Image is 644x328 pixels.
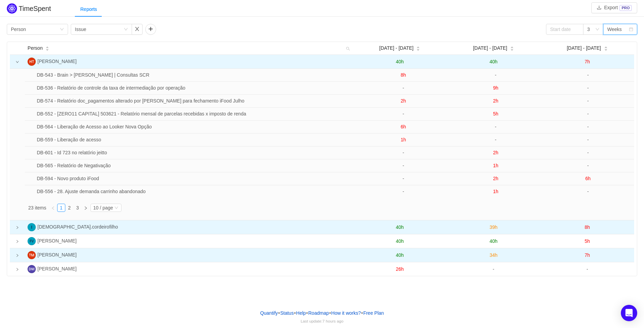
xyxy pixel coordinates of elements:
[591,2,637,13] button: icon: downloadExportPRO
[493,176,498,181] span: 2h
[37,59,77,64] span: [PERSON_NAME]
[587,266,588,272] span: -
[34,95,357,108] td: DB-574 - Relatório doc_pagamentos alterado por Miranda para fechamento iFood Julho
[65,204,73,212] li: 2
[7,3,17,14] img: Quantify logo
[587,111,589,116] span: -
[296,308,306,318] a: Help
[493,98,498,104] span: 2h
[28,237,36,245] img: FV
[396,238,403,244] span: 40h
[587,72,589,78] span: -
[301,319,344,323] span: Last update:
[587,163,589,168] span: -
[343,42,353,54] i: icon: search
[294,310,296,316] span: •
[28,58,36,66] img: HT
[73,204,82,212] li: 3
[402,176,404,181] span: -
[75,2,102,17] div: Reports
[493,85,498,91] span: 9h
[402,85,404,91] span: -
[621,305,637,321] div: Open Intercom Messenger
[416,46,420,48] i: icon: caret-up
[604,48,608,50] i: icon: caret-down
[584,224,590,230] span: 8h
[323,319,344,323] span: 7 hours ago
[490,59,497,64] span: 40h
[495,72,497,78] span: -
[45,45,49,50] div: Sort
[16,226,19,229] i: icon: right
[16,60,19,64] i: icon: down
[401,72,406,78] span: 8h
[587,124,589,129] span: -
[584,59,590,64] span: 7h
[34,121,357,134] td: DB-564 - Liberação de Acesso ao Looker Nova Opção
[416,45,420,50] div: Sort
[510,46,514,48] i: icon: caret-up
[37,266,77,271] span: [PERSON_NAME]
[28,223,36,231] img: I
[28,251,36,259] img: TG
[396,266,403,272] span: 26h
[331,308,361,318] button: How it works?
[361,310,363,316] span: •
[587,24,590,34] div: 3
[34,159,357,172] td: DB-565 - Relatório de Negativação
[57,204,65,212] li: 1
[604,45,608,50] div: Sort
[132,24,143,35] button: icon: close
[493,111,498,116] span: 5h
[260,308,278,318] a: Quantify
[473,45,507,52] span: [DATE] - [DATE]
[57,204,65,212] a: 1
[329,310,331,316] span: •
[401,124,406,129] span: 6h
[587,98,589,104] span: -
[493,150,498,155] span: 2h
[34,185,357,198] td: DB-556 - 28. Ajuste demanda carrinho abandonado
[74,204,81,212] a: 3
[416,48,420,50] i: icon: caret-down
[401,137,406,142] span: 1h
[510,48,514,50] i: icon: caret-down
[402,163,404,168] span: -
[402,189,404,194] span: -
[402,111,404,116] span: -
[584,238,590,244] span: 5h
[34,108,357,121] td: DB-552 - [ZERO11 CAPITAL] 503621 - Relatório mensal de parcelas recebidas x imposto de renda
[363,308,384,318] button: Free Plan
[493,163,498,168] span: 1h
[145,24,156,35] button: icon: plus
[401,98,406,104] span: 2h
[493,189,498,194] span: 1h
[595,27,599,32] i: icon: down
[51,206,55,210] i: icon: left
[46,46,49,48] i: icon: caret-up
[28,204,46,212] li: 23 items
[66,204,73,212] a: 2
[37,252,77,257] span: [PERSON_NAME]
[37,238,77,244] span: [PERSON_NAME]
[278,310,280,316] span: •
[510,45,514,50] div: Sort
[379,45,414,52] span: [DATE] - [DATE]
[546,24,583,35] input: Start date
[16,254,19,257] i: icon: right
[34,172,357,185] td: DB-594 - Novo produto iFood
[587,189,589,194] span: -
[28,265,36,273] img: DG
[114,206,118,210] i: icon: down
[495,124,497,129] span: -
[46,48,49,50] i: icon: caret-down
[493,266,494,272] span: -
[584,252,590,258] span: 7h
[34,69,357,82] td: DB-543 - Brain > Serasa Agro | Consultas SCR
[490,224,497,230] span: 39h
[16,268,19,271] i: icon: right
[495,137,497,142] span: -
[402,150,404,155] span: -
[82,204,90,212] li: Next Page
[75,24,86,34] div: Issue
